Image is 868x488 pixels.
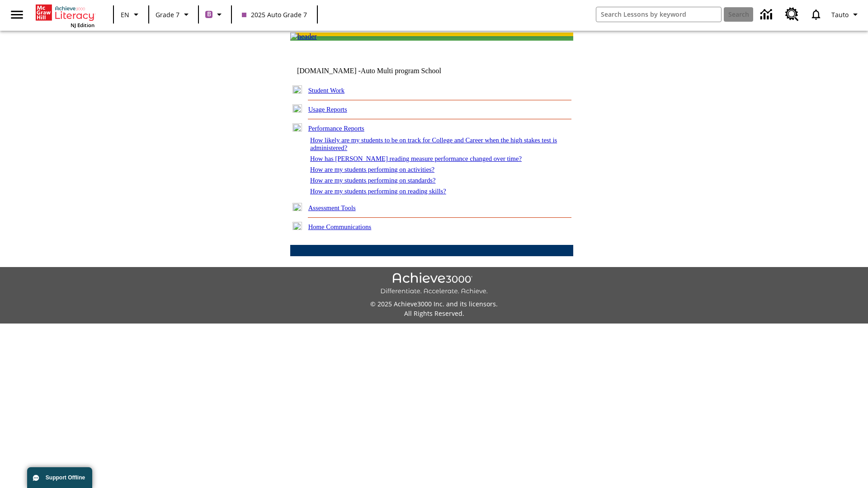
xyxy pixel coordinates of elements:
[308,87,344,94] a: Student Work
[290,33,317,41] img: header
[308,204,356,211] a: Assessment Tools
[308,106,347,113] a: Usage Reports
[121,10,129,19] span: EN
[292,104,302,113] img: plus.gif
[292,222,302,230] img: plus.gif
[71,22,94,28] span: NJ Edition
[242,10,307,19] span: 2025 Auto Grade 7
[27,467,92,488] button: Support Offline
[308,223,372,230] a: Home Communications
[596,7,721,22] input: search field
[36,3,94,28] div: Home
[292,203,302,211] img: plus.gif
[152,6,195,23] button: Grade: Grade 7, Select a grade
[310,136,557,151] a: How likely are my students to be on track for College and Career when the high stakes test is adm...
[202,6,228,23] button: Boost Class color is purple. Change class color
[380,272,488,296] img: Achieve3000 Differentiate Accelerate Achieve
[46,474,85,481] span: Support Offline
[361,67,441,75] nobr: Auto Multi program School
[804,3,828,26] a: Notifications
[297,67,463,75] td: [DOMAIN_NAME] -
[828,6,864,23] button: Profile/Settings
[156,10,179,19] span: Grade 7
[4,1,30,28] button: Open side menu
[117,6,146,23] button: Language: EN, Select a language
[755,2,780,27] a: Data Center
[308,125,364,132] a: Performance Reports
[310,155,522,162] a: How has [PERSON_NAME] reading measure performance changed over time?
[310,166,434,173] a: How are my students performing on activities?
[780,2,804,27] a: Resource Center, Will open in new tab
[831,10,849,19] span: Tauto
[292,123,302,131] img: minus.gif
[310,188,446,195] a: How are my students performing on reading skills?
[310,177,436,184] a: How are my students performing on standards?
[207,9,211,20] span: B
[292,85,302,94] img: plus.gif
